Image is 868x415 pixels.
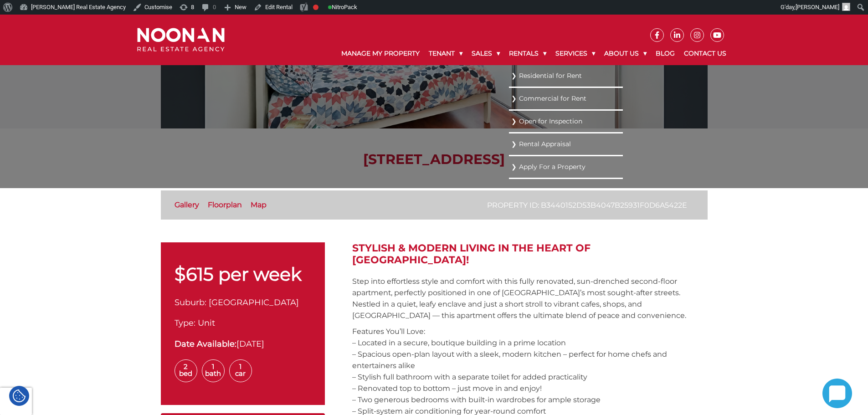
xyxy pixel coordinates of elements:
h2: Stylish & Modern Living in the Heart of [GEOGRAPHIC_DATA]! [352,242,708,266]
a: Floorplan [208,200,242,209]
a: Open for Inspection [511,115,621,128]
img: Noonan Real Estate Agency [137,28,225,52]
span: 2 Bed [175,359,197,382]
span: 1 Bath [202,359,225,382]
a: Apply For a Property [511,161,621,173]
a: Contact Us [679,42,731,65]
span: Type: [175,318,195,328]
div: [DATE] [175,338,311,350]
span: 1 Car [229,359,252,382]
p: Step into effortless style and comfort with this fully renovated, sun-drenched second-floor apart... [352,276,708,321]
a: Tenant [424,42,467,65]
div: Focus keyphrase not set [313,5,318,10]
a: Commercial for Rent [511,92,621,105]
div: Cookie Settings [9,386,29,406]
a: About Us [600,42,651,65]
a: Manage My Property [337,42,424,65]
span: [GEOGRAPHIC_DATA] [209,297,299,307]
a: Rentals [504,42,551,65]
a: Gallery [175,200,199,209]
p: $615 per week [175,265,311,283]
p: Property ID: b3440152d53b4047b25931f0d6a5422e [487,200,687,211]
a: Services [551,42,600,65]
a: Rental Appraisal [511,138,621,150]
a: Sales [467,42,504,65]
span: Unit [198,318,215,328]
span: Suburb: [175,297,206,307]
a: Map [251,200,267,209]
a: Residential for Rent [511,70,621,82]
span: [PERSON_NAME] [796,4,839,10]
a: Blog [651,42,679,65]
strong: Date Available: [175,339,236,349]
